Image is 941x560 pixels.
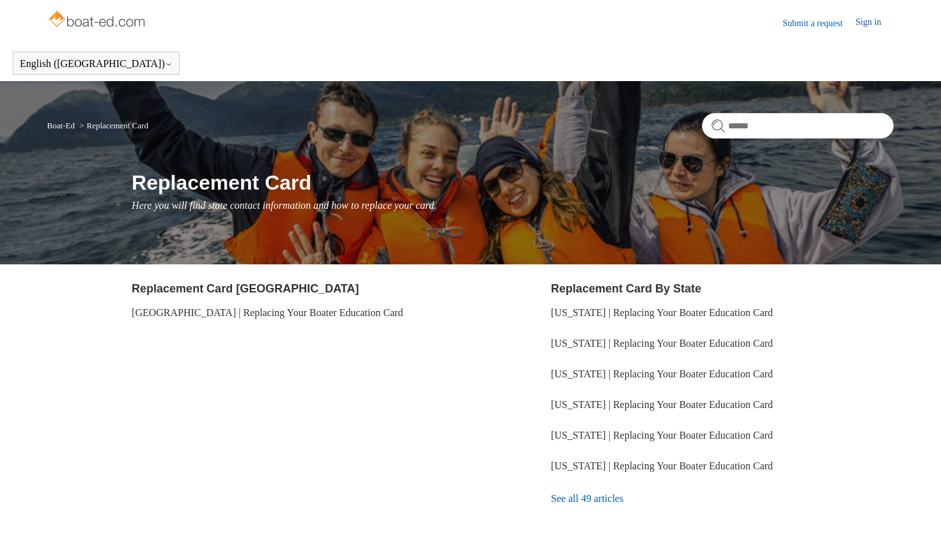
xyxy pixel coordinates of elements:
[551,399,773,410] a: [US_STATE] | Replacing Your Boater Education Card
[20,58,173,70] button: English ([GEOGRAPHIC_DATA])
[551,430,773,441] a: [US_STATE] | Replacing Your Boater Education Card
[47,121,77,130] li: Boat-Ed
[551,338,773,349] a: [US_STATE] | Replacing Your Boater Education Card
[47,121,75,130] a: Boat-Ed
[77,121,148,130] li: Replacement Card
[132,282,359,295] a: Replacement Card [GEOGRAPHIC_DATA]
[132,167,894,198] h1: Replacement Card
[132,198,894,213] p: Here you will find state contact information and how to replace your card.
[47,8,149,33] img: Boat-Ed Help Center home page
[551,307,773,318] a: [US_STATE] | Replacing Your Boater Education Card
[551,481,894,516] a: See all 49 articles
[132,307,403,318] a: [GEOGRAPHIC_DATA] | Replacing Your Boater Education Card
[551,368,773,379] a: [US_STATE] | Replacing Your Boater Education Card
[855,15,894,31] a: Sign in
[702,113,894,139] input: Search
[551,282,701,295] a: Replacement Card By State
[782,17,855,30] a: Submit a request
[551,460,773,471] a: [US_STATE] | Replacing Your Boater Education Card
